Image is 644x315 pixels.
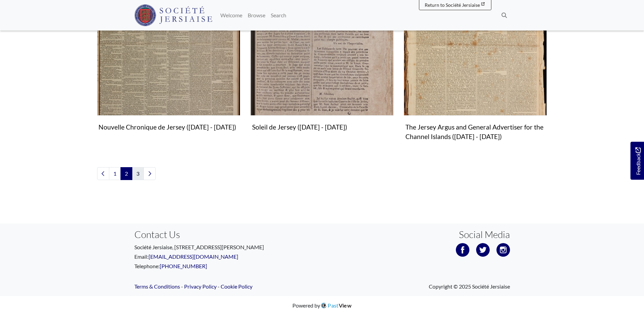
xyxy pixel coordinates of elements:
[134,253,317,261] p: Email:
[134,4,213,26] img: Société Jersiaise
[120,167,132,180] span: Goto page 2
[328,302,352,309] span: Past
[134,243,317,251] p: Société Jersiaise, [STREET_ADDRESS][PERSON_NAME]
[143,167,156,180] a: Next page
[268,8,289,22] a: Search
[109,167,121,180] a: Goto page 1
[339,302,352,309] span: View
[160,263,207,269] a: [PHONE_NUMBER]
[320,302,352,309] a: PastView
[292,301,352,310] div: Powered by
[425,2,480,8] span: Return to Société Jersiaise
[218,8,245,22] a: Welcome
[634,147,642,175] span: Feedback
[134,3,213,28] a: Société Jersiaise logo
[134,229,317,240] h3: Contact Us
[630,142,644,180] a: Would you like to provide feedback?
[132,167,144,180] a: Goto page 3
[184,283,217,290] a: Privacy Policy
[97,167,547,180] nav: pagination
[134,262,317,270] p: Telephone:
[245,8,268,22] a: Browse
[221,283,252,290] a: Cookie Policy
[149,253,238,260] a: [EMAIL_ADDRESS][DOMAIN_NAME]
[134,283,180,290] a: Terms & Conditions
[459,229,510,240] h3: Social Media
[429,282,510,291] span: Copyright © 2025 Société Jersiaise
[97,167,109,180] a: Previous page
